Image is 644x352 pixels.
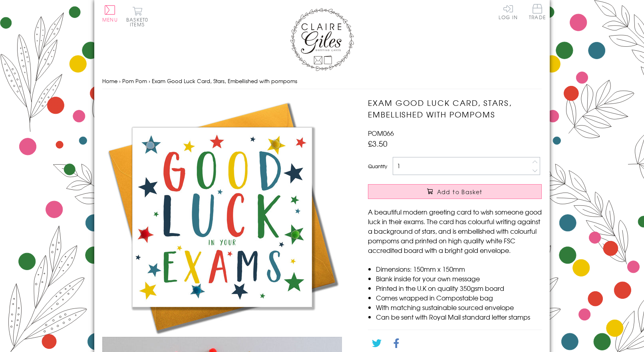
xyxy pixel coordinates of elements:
[529,4,546,20] span: Trade
[376,312,542,322] li: Can be sent with Royal Mail standard letter stamps
[376,274,542,283] li: Blank inside for your own message
[122,77,147,85] a: Pom Pom
[102,73,542,89] nav: breadcrumbs
[368,128,394,138] span: POM066
[368,207,542,255] p: A beautiful modern greeting card to wish someone good luck in their exams. The card has colourful...
[368,163,387,170] label: Quantity
[152,77,297,85] span: Exam Good Luck Card, Stars, Embellished with pompoms
[119,77,121,85] span: ›
[149,77,150,85] span: ›
[368,184,542,199] button: Add to Basket
[376,302,542,312] li: With matching sustainable sourced envelope
[376,264,542,274] li: Dimensions: 150mm x 150mm
[102,16,118,23] span: Menu
[368,97,542,120] h1: Exam Good Luck Card, Stars, Embellished with pompoms
[102,77,117,85] a: Home
[126,6,148,27] button: Basket0 items
[437,188,483,196] span: Add to Basket
[529,4,546,21] a: Trade
[376,283,542,293] li: Printed in the U.K on quality 350gsm board
[102,5,118,22] button: Menu
[368,138,388,149] span: £3.50
[102,97,342,337] img: Exam Good Luck Card, Stars, Embellished with pompoms
[499,4,518,20] a: Log In
[376,293,542,302] li: Comes wrapped in Compostable bag
[290,8,354,71] img: Claire Giles Greetings Cards
[130,16,148,28] span: 0 items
